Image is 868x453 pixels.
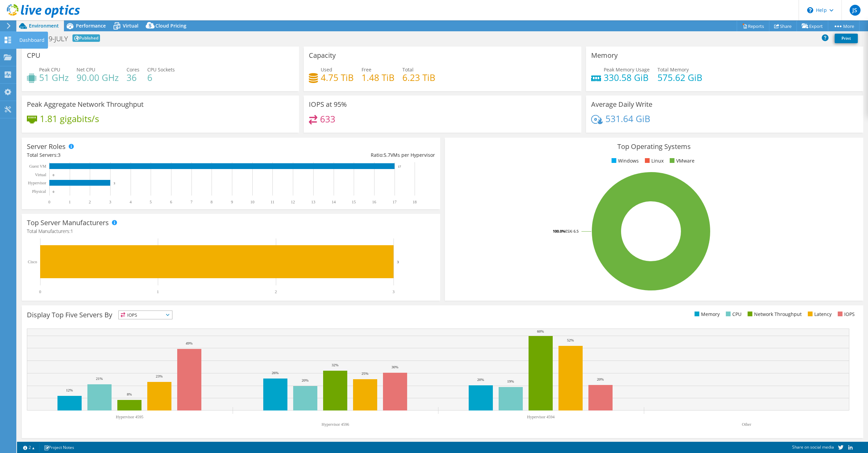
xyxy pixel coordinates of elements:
[130,200,132,204] text: 4
[27,52,40,59] h3: CPU
[35,172,47,177] text: Virtual
[604,74,650,81] h4: 330.58 GiB
[109,200,111,204] text: 3
[828,21,859,31] a: More
[77,74,119,81] h4: 90.00 GHz
[155,22,186,29] span: Cloud Pricing
[322,422,349,427] text: Hypervisor 4596
[272,371,279,375] text: 26%
[16,32,48,49] div: Dashboard
[807,7,813,13] svg: \n
[850,5,861,16] span: JS
[769,21,797,31] a: Share
[398,165,401,168] text: 17
[362,66,371,73] span: Free
[27,219,109,227] h3: Top Server Manufacturers
[321,66,332,73] span: Used
[565,229,579,234] tspan: ESXi 6.5
[604,66,650,73] span: Peak Memory Usage
[39,289,41,294] text: 0
[127,74,139,81] h4: 36
[693,311,720,318] li: Memory
[127,392,132,396] text: 8%
[250,200,254,204] text: 10
[190,200,193,204] text: 7
[27,151,231,159] div: Total Servers:
[53,190,54,194] text: 0
[597,377,604,381] text: 20%
[477,377,484,382] text: 20%
[643,157,664,165] li: Linux
[391,365,398,369] text: 30%
[362,74,395,81] h4: 1.48 TiB
[231,200,233,204] text: 9
[724,311,741,318] li: CPU
[29,22,59,29] span: Environment
[39,74,69,81] h4: 51 GHz
[450,143,858,150] h3: Top Operating Systems
[69,200,71,204] text: 1
[384,152,390,158] span: 5.7
[39,66,60,73] span: Peak CPU
[211,200,213,204] text: 8
[147,74,175,81] h4: 6
[147,66,175,73] span: CPU Sockets
[591,101,652,108] h3: Average Daily Write
[657,66,689,73] span: Total Memory
[116,415,144,419] text: Hypervisor 4595
[291,200,295,204] text: 12
[53,173,54,177] text: 0
[797,21,828,31] a: Export
[270,200,274,204] text: 11
[77,66,95,73] span: Net CPU
[332,363,338,367] text: 32%
[186,341,193,345] text: 49%
[402,66,414,73] span: Total
[507,379,514,383] text: 19%
[70,228,73,234] span: 1
[527,415,555,419] text: Hypervisor 4594
[96,376,103,381] text: 21%
[29,164,46,169] text: Guest VM
[28,259,37,264] text: Cisco
[605,115,650,122] h4: 531.64 GiB
[806,311,832,318] li: Latency
[150,200,152,204] text: 5
[737,21,769,31] a: Reports
[302,378,308,382] text: 20%
[321,74,354,81] h4: 4.75 TiB
[170,200,172,204] text: 6
[537,329,544,333] text: 60%
[610,157,639,165] li: Windows
[311,200,315,204] text: 13
[76,22,106,29] span: Performance
[309,101,347,108] h3: IOPS at 95%
[320,115,335,123] h4: 633
[157,289,159,294] text: 1
[397,260,399,264] text: 3
[123,22,138,29] span: Virtual
[352,200,356,204] text: 15
[39,443,79,452] a: Project Notes
[119,311,172,319] span: IOPS
[742,422,751,427] text: Other
[27,228,435,235] h4: Total Manufacturers:
[836,311,855,318] li: IOPS
[362,371,368,375] text: 25%
[567,338,574,342] text: 52%
[835,34,858,43] a: Print
[591,52,618,59] h3: Memory
[402,74,435,81] h4: 6.23 TiB
[72,34,100,42] span: Published
[668,157,695,165] li: VMware
[372,200,376,204] text: 16
[746,311,802,318] li: Network Throughput
[127,66,139,73] span: Cores
[89,200,91,204] text: 2
[413,200,417,204] text: 18
[553,229,565,234] tspan: 100.0%
[28,181,46,185] text: Hypervisor
[58,152,61,158] span: 3
[657,74,702,81] h4: 575.62 GiB
[32,189,46,194] text: Physical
